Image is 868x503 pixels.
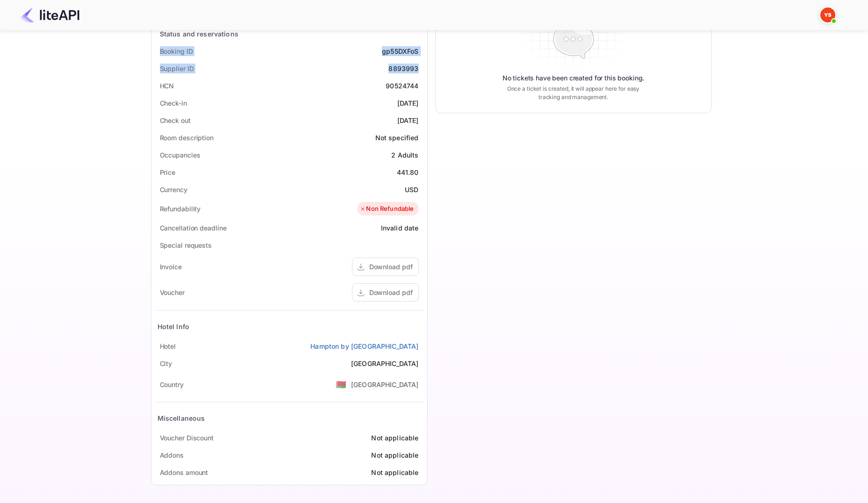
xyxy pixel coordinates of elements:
div: gp55DXFoS [382,46,418,56]
div: Voucher Discount [160,433,214,443]
div: Download pdf [369,287,413,297]
div: Country [160,380,184,389]
div: Not applicable [371,450,418,460]
div: Not applicable [371,467,418,477]
div: [GEOGRAPHIC_DATA] [351,359,419,368]
div: Refundability [160,204,201,214]
div: 2 Adults [391,150,418,160]
div: City [160,359,172,368]
div: Supplier ID [160,64,194,73]
div: HCN [160,81,174,91]
div: Not applicable [371,433,418,443]
div: Miscellaneous [158,413,205,423]
div: [GEOGRAPHIC_DATA] [351,380,419,389]
p: Once a ticket is created, it will appear here for easy tracking and management. [500,85,647,101]
img: LiteAPI Logo [21,7,79,22]
div: Invoice [160,262,182,272]
div: 441.80 [397,167,419,177]
div: Non Refundable [359,204,414,214]
a: Hampton by [GEOGRAPHIC_DATA] [310,341,418,351]
div: Addons [160,450,184,460]
div: Currency [160,185,187,194]
div: Voucher [160,287,185,297]
div: Special requests [160,240,212,250]
div: Addons amount [160,467,208,477]
img: Yandex Support [820,7,835,22]
div: 8893993 [388,64,418,73]
div: USD [405,185,418,194]
div: Price [160,167,176,177]
p: No tickets have been created for this booking. [502,73,645,83]
div: Hotel Info [158,322,190,331]
div: 90524744 [386,81,418,91]
div: Download pdf [369,262,413,272]
div: Cancellation deadline [160,223,227,233]
div: Room description [160,133,214,143]
div: Hotel [160,341,176,351]
div: [DATE] [397,115,419,125]
div: Check-in [160,98,187,108]
div: Status and reservations [160,29,238,39]
div: Booking ID [160,46,193,56]
span: United States [336,376,346,393]
div: Occupancies [160,150,201,160]
div: Check out [160,115,191,125]
div: Not specified [375,133,419,143]
div: [DATE] [397,98,419,108]
div: Invalid date [381,223,419,233]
